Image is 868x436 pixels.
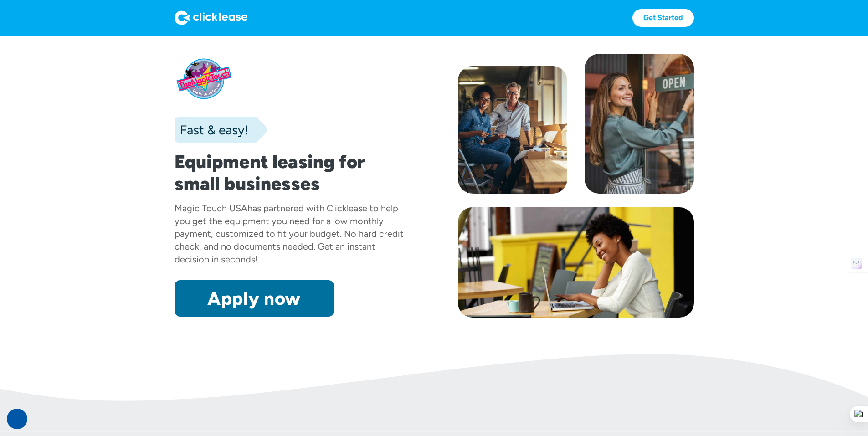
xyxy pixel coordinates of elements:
[175,121,248,139] div: Fast & easy!
[10,412,24,426] button: Consent Preferences
[632,9,694,27] a: Get Started
[175,280,334,317] a: Apply now
[175,151,411,195] h1: Equipment leasing for small businesses
[175,203,404,265] div: has partnered with Clicklease to help you get the equipment you need for a low monthly payment, c...
[10,412,24,426] img: Revisit consent button
[175,10,247,25] img: Logo
[175,203,247,214] div: Magic Touch USA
